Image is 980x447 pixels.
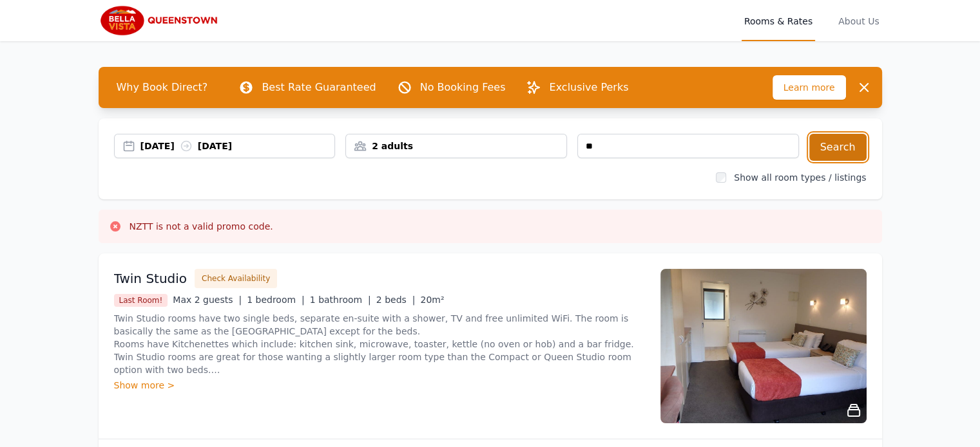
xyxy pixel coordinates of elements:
[173,295,242,305] span: Max 2 guests |
[114,294,168,307] span: Last Room!
[376,295,416,305] span: 2 beds |
[99,5,222,36] img: Bella Vista Queenstown
[773,75,846,100] span: Learn more
[106,75,218,100] span: Why Book Direct?
[140,140,335,152] div: [DATE] [DATE]
[346,140,566,152] div: 2 adults
[734,172,866,183] label: Show all room types / listings
[114,312,645,376] p: Twin Studio rooms have two single beds, separate en-suite with a shower, TV and free unlimited Wi...
[195,269,277,288] button: Check Availability
[420,295,444,305] span: 20m²
[130,220,273,233] h3: NZTT is not a valid promo code.
[114,379,645,392] div: Show more >
[549,80,628,95] p: Exclusive Perks
[310,295,371,305] span: 1 bathroom |
[420,80,506,95] p: No Booking Fees
[247,295,305,305] span: 1 bedroom |
[809,134,867,161] button: Search
[262,80,376,95] p: Best Rate Guaranteed
[114,269,187,287] h3: Twin Studio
